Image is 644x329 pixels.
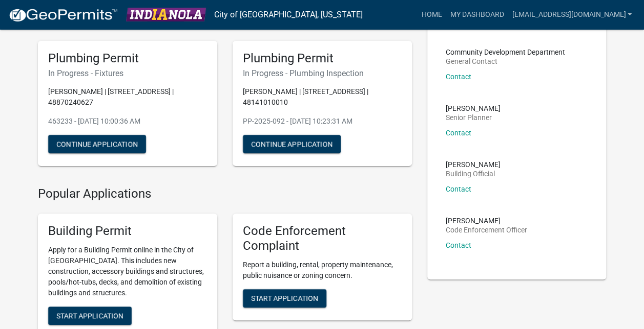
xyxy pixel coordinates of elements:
[243,289,326,308] button: Start Application
[48,68,207,78] h6: In Progress - Fixtures
[243,86,402,108] p: [PERSON_NAME] | [STREET_ADDRESS] | 48141010010
[446,161,501,168] p: [PERSON_NAME]
[48,86,207,108] p: [PERSON_NAME] | [STREET_ADDRESS] | 48870240627
[48,51,207,66] h5: Plumbing Permit
[446,58,565,65] p: General Contact
[251,294,318,302] span: Start Application
[417,5,446,25] a: Home
[446,49,565,56] p: Community Development Department
[243,51,402,66] h5: Plumbing Permit
[446,114,501,121] p: Senior Planner
[48,307,132,325] button: Start Application
[243,68,402,78] h6: In Progress - Plumbing Inspection
[243,224,402,253] h5: Code Enforcement Complaint
[48,245,207,298] p: Apply for a Building Permit online in the City of [GEOGRAPHIC_DATA]. This includes new constructi...
[446,105,501,112] p: [PERSON_NAME]
[243,135,341,153] button: Continue Application
[446,241,471,249] a: Contact
[446,129,471,137] a: Contact
[38,186,412,201] h4: Popular Applications
[126,8,206,21] img: City of Indianola, Iowa
[446,226,527,233] p: Code Enforcement Officer
[508,5,636,25] a: [EMAIL_ADDRESS][DOMAIN_NAME]
[446,73,471,81] a: Contact
[48,224,207,239] h5: Building Permit
[48,116,207,127] p: 463233 - [DATE] 10:00:36 AM
[446,185,471,193] a: Contact
[214,6,363,24] a: City of [GEOGRAPHIC_DATA], [US_STATE]
[243,116,402,127] p: PP-2025-092 - [DATE] 10:23:31 AM
[48,135,146,153] button: Continue Application
[243,260,402,281] p: Report a building, rental, property maintenance, public nuisance or zoning concern.
[446,217,527,224] p: [PERSON_NAME]
[56,312,123,320] span: Start Application
[446,5,508,25] a: My Dashboard
[446,170,501,177] p: Building Official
